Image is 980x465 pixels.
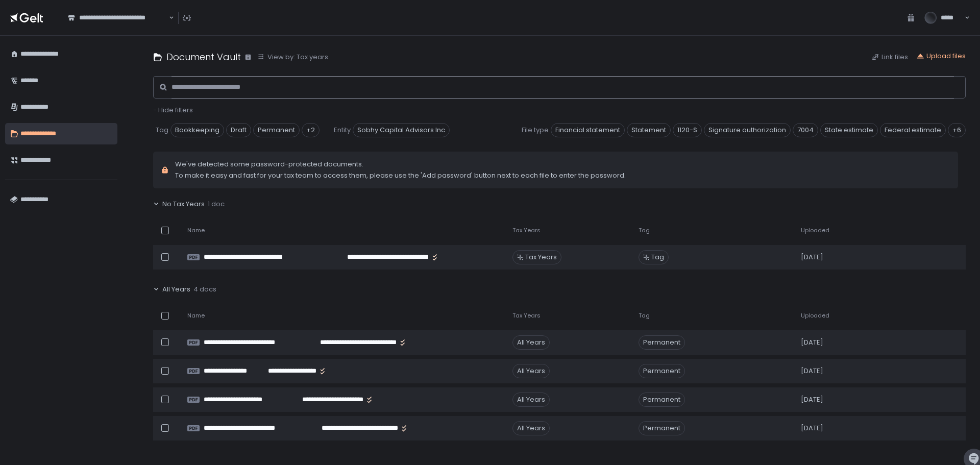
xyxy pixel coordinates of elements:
[167,13,168,23] input: Search for option
[512,227,541,234] span: Tax Years
[187,227,205,234] span: Name
[639,335,685,350] span: Permanent
[651,253,664,262] span: Tag
[226,123,251,137] span: Draft
[153,106,193,115] button: - Hide filters
[639,312,650,320] span: Tag
[801,424,823,433] span: [DATE]
[673,123,702,137] span: 1120-S
[916,52,966,61] button: Upload files
[801,395,823,404] span: [DATE]
[801,227,829,234] span: Uploaded
[334,126,351,135] span: Entity
[187,312,205,320] span: Name
[639,393,685,407] span: Permanent
[512,393,550,407] div: All Years
[801,338,823,347] span: [DATE]
[639,364,685,378] span: Permanent
[162,285,190,294] span: All Years
[820,123,878,137] span: State estimate
[639,421,685,435] span: Permanent
[61,7,174,29] div: Search for option
[257,53,328,62] button: View by: Tax years
[880,123,946,137] span: Federal estimate
[801,312,829,320] span: Uploaded
[627,123,671,137] span: Statement
[175,171,626,180] span: To make it easy and fast for your tax team to access them, please use the 'Add password' button n...
[948,123,966,137] div: +6
[512,335,550,350] div: All Years
[512,312,541,320] span: Tax Years
[551,123,625,137] span: Financial statement
[162,200,205,209] span: No Tax Years
[525,253,557,262] span: Tax Years
[253,123,300,137] span: Permanent
[639,227,650,234] span: Tag
[302,123,320,137] div: +2
[704,123,791,137] span: Signature authorization
[353,123,450,137] span: Sobhy Capital Advisors Inc
[170,123,224,137] span: Bookkeeping
[801,253,823,262] span: [DATE]
[801,366,823,376] span: [DATE]
[193,285,216,294] span: 4 docs
[522,126,549,135] span: File type
[156,126,168,135] span: Tag
[166,50,241,64] h1: Document Vault
[153,105,193,115] span: - Hide filters
[175,160,626,169] span: We've detected some password-protected documents.
[208,200,225,209] span: 1 doc
[871,53,908,62] button: Link files
[793,123,818,137] span: 7004
[512,364,550,378] div: All Years
[512,421,550,435] div: All Years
